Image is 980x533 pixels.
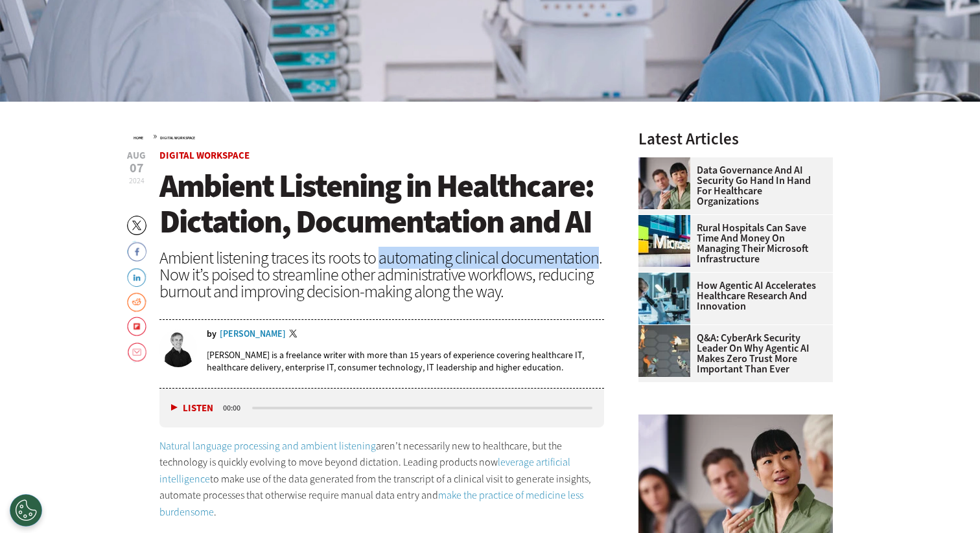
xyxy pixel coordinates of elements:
[171,403,213,413] button: Listen
[638,333,825,374] a: Q&A: CyberArk Security Leader on Why Agentic AI Makes Zero Trust More Important Than Ever
[638,325,690,377] img: Group of humans and robots accessing a network
[159,389,604,427] div: media player
[159,455,570,486] a: leverage artificial intelligence
[159,439,376,453] a: Natural language processing and ambient listening
[638,157,690,209] img: woman discusses data governance
[129,176,145,186] span: 2024
[638,215,697,225] a: Microsoft building
[638,273,697,283] a: scientist looks through microscope in lab
[638,157,697,168] a: woman discusses data governance
[220,330,286,339] a: [PERSON_NAME]
[159,164,594,243] span: Ambient Listening in Healthcare: Dictation, Documentation and AI
[10,494,42,527] div: Cookies Settings
[159,438,604,521] p: aren’t necessarily new to healthcare, but the technology is quickly evolving to move beyond dicta...
[159,249,604,300] div: Ambient listening traces its roots to automating clinical documentation. Now it’s poised to strea...
[134,131,604,141] div: »
[207,330,216,339] span: by
[638,215,690,267] img: Microsoft building
[638,280,825,312] a: How Agentic AI Accelerates Healthcare Research and Innovation
[289,330,301,340] a: Twitter
[207,349,604,374] p: [PERSON_NAME] is a freelance writer with more than 15 years of experience covering healthcare IT,...
[159,330,197,367] img: Brian Eastwood
[638,165,825,207] a: Data Governance and AI Security Go Hand in Hand for Healthcare Organizations
[638,325,697,335] a: Group of humans and robots accessing a network
[638,223,825,264] a: Rural Hospitals Can Save Time and Money on Managing Their Microsoft Infrastructure
[127,151,146,161] span: Aug
[159,149,250,162] a: Digital Workspace
[10,494,42,527] button: Open Preferences
[127,162,146,175] span: 07
[159,488,583,519] a: make the practice of medicine less burdensome
[638,273,690,324] img: scientist looks through microscope in lab
[638,131,833,147] h3: Latest Articles
[160,135,195,141] a: Digital Workspace
[134,135,143,141] a: Home
[221,402,250,414] div: duration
